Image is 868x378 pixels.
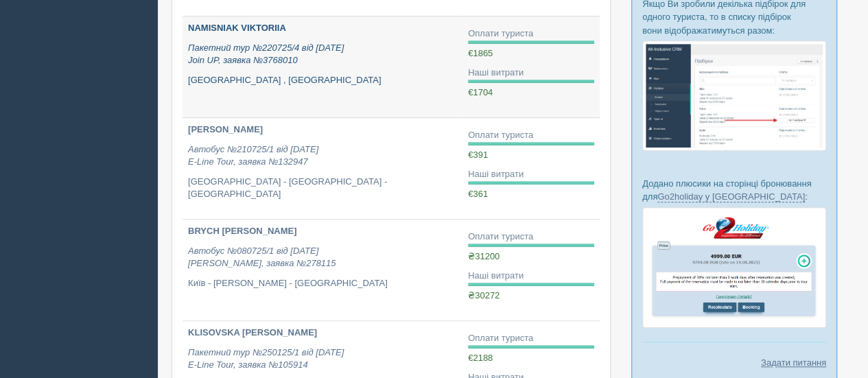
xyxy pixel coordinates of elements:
[642,207,826,328] img: go2holiday-proposal-for-travel-agency.png
[468,251,500,261] span: ₴31200
[468,231,594,244] div: Оплати туриста
[468,48,493,58] span: €1865
[188,43,344,66] i: Пакетний тур №220725/4 від [DATE] Join UP, заявка №3768010
[188,277,457,290] p: Київ - [PERSON_NAME] - [GEOGRAPHIC_DATA]
[183,118,462,219] a: [PERSON_NAME] Автобус №210725/1 від [DATE]E-Line Tour, заявка №132947 [GEOGRAPHIC_DATA] - [GEOGRA...
[642,177,826,203] p: Додано плюсики на сторінці бронювання для :
[468,129,594,142] div: Оплати туриста
[657,191,805,202] a: Go2holiday у [GEOGRAPHIC_DATA]
[468,168,594,181] div: Наші витрати
[188,23,286,33] b: NAMISNIAK VIKTORIIA
[468,353,493,363] span: €2188
[642,40,826,151] img: %D0%BF%D1%96%D0%B4%D0%B1%D1%96%D1%80%D0%BA%D0%B8-%D0%B3%D1%80%D1%83%D0%BF%D0%B0-%D1%81%D1%80%D0%B...
[468,270,594,283] div: Наші витрати
[188,226,296,236] b: BRYCH [PERSON_NAME]
[188,327,317,338] b: KLISOVSKA [PERSON_NAME]
[188,176,457,201] p: [GEOGRAPHIC_DATA] - [GEOGRAPHIC_DATA] - [GEOGRAPHIC_DATA]
[183,16,462,117] a: NAMISNIAK VIKTORIIA Пакетний тур №220725/4 від [DATE]Join UP, заявка №3768010 [GEOGRAPHIC_DATA] ,...
[468,150,488,160] span: €391
[468,290,500,300] span: ₴30272
[468,27,594,40] div: Оплати туриста
[188,246,336,269] i: Автобус №080725/1 від [DATE] [PERSON_NAME], заявка №278115
[468,67,594,80] div: Наші витрати
[468,189,488,199] span: €361
[188,347,344,370] i: Пакетний тур №250125/1 від [DATE] E-Line Tour, заявка №105914
[761,356,826,369] a: Задати питання
[468,87,493,97] span: €1704
[468,332,594,345] div: Оплати туриста
[188,144,318,167] i: Автобус №210725/1 від [DATE] E-Line Tour, заявка №132947
[188,124,263,134] b: [PERSON_NAME]
[183,220,462,320] a: BRYCH [PERSON_NAME] Автобус №080725/1 від [DATE][PERSON_NAME], заявка №278115 Київ - [PERSON_NAME...
[188,74,457,87] p: [GEOGRAPHIC_DATA] , [GEOGRAPHIC_DATA]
